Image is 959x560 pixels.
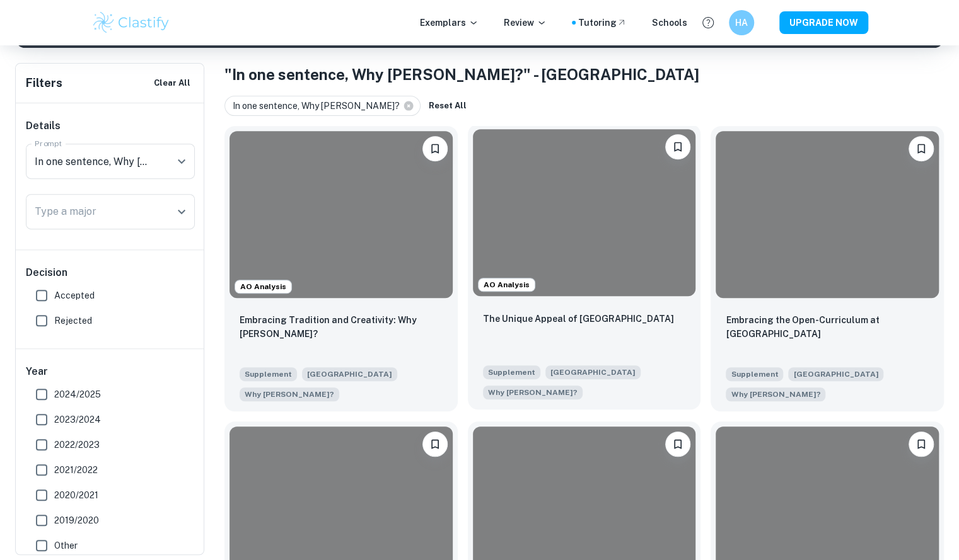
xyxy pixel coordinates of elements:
span: In one sentence, Why Brown? [726,386,825,401]
p: The Unique Appeal of Brown University [483,312,674,326]
h6: Filters [26,74,62,92]
a: AO AnalysisBookmarkEmbracing Tradition and Creativity: Why Brown?Supplement[GEOGRAPHIC_DATA]In on... [224,126,458,411]
button: HA [729,10,754,35]
button: Open [173,203,190,220]
span: Why [PERSON_NAME]? [488,387,578,398]
img: Clastify logo [91,10,171,35]
span: In one sentence, Why [PERSON_NAME]? [233,99,405,113]
a: Tutoring [578,16,627,30]
p: Embracing the Open-Curriculum at Brown University [726,313,929,341]
a: AO AnalysisBookmarkThe Unique Appeal of Brown UniversitySupplement[GEOGRAPHIC_DATA]In one sentenc... [468,126,701,411]
span: In one sentence, Why Brown? [483,384,583,399]
button: Bookmark [422,136,448,161]
button: Bookmark [909,431,934,457]
span: AO Analysis [479,279,535,290]
p: Review [504,16,547,30]
span: Accepted [54,289,95,302]
span: Supplement [726,367,783,381]
a: Schools [652,16,687,30]
span: Why [PERSON_NAME]? [245,389,334,400]
h1: "In one sentence, Why [PERSON_NAME]?" - [GEOGRAPHIC_DATA] [224,63,944,86]
span: 2019/2020 [54,513,99,527]
button: Bookmark [665,134,690,159]
button: Bookmark [909,136,934,161]
h6: Year [26,364,195,379]
button: Help and Feedback [697,12,719,33]
span: Rejected [54,314,92,328]
span: In one sentence, Why Brown? [240,386,339,401]
span: [GEOGRAPHIC_DATA] [302,367,397,381]
span: Supplement [483,365,540,379]
label: Prompt [35,138,62,149]
span: Other [54,539,78,552]
button: Reset All [426,96,470,115]
h6: Decision [26,265,195,280]
span: 2020/2021 [54,488,98,502]
span: 2024/2025 [54,387,101,401]
span: Supplement [240,367,297,381]
button: Bookmark [422,431,448,457]
span: 2023/2024 [54,413,101,426]
p: Exemplars [420,16,479,30]
h6: Details [26,118,195,134]
span: [GEOGRAPHIC_DATA] [788,367,883,381]
p: Embracing Tradition and Creativity: Why Brown? [240,313,443,341]
a: BookmarkEmbracing the Open-Curriculum at Brown UniversitySupplement[GEOGRAPHIC_DATA]In one senten... [711,126,944,411]
span: 2022/2023 [54,438,100,452]
button: Open [173,152,190,170]
span: 2021/2022 [54,463,98,477]
div: In one sentence, Why [PERSON_NAME]? [224,96,421,116]
span: AO Analysis [235,281,291,292]
button: Bookmark [665,431,690,457]
h6: HA [734,16,748,30]
button: UPGRADE NOW [779,11,868,34]
span: Why [PERSON_NAME]? [731,389,820,400]
button: Clear All [151,74,194,93]
span: [GEOGRAPHIC_DATA] [545,365,641,379]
